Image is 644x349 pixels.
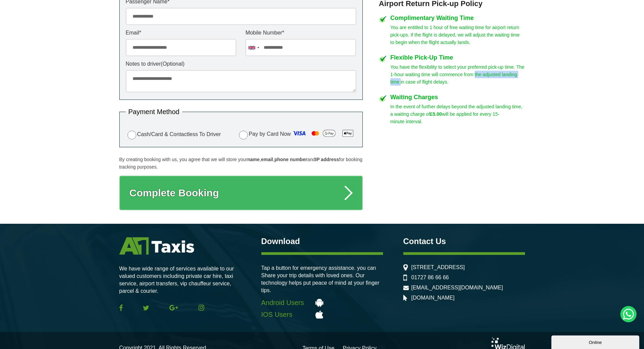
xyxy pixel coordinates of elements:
[261,264,383,294] p: Tap a button for emergency assistance. you can Share your trip details with loved ones. Our techn...
[390,94,525,100] h4: Waiting Charges
[403,237,525,245] h3: Contact Us
[119,265,241,295] p: We have wide range of services available to our valued customers including private car hire, taxi...
[119,237,194,255] img: A1 Taxis St Albans
[119,156,363,171] p: By creating booking with us, you agree that we will store your , , and for booking tracking purpo...
[143,305,149,310] img: Twitter
[119,304,123,311] img: Facebook
[169,305,178,311] img: Google Plus
[245,30,356,36] label: Mobile Number
[261,237,383,245] h3: Download
[127,131,136,139] input: Cash/Card & Contactless To Driver
[239,131,248,139] input: Pay by Card Now
[411,275,449,281] a: 01727 86 66 66
[126,130,221,139] label: Cash/Card & Contactless To Driver
[198,305,204,311] img: Instagram
[390,103,525,125] p: In the event of further delays beyond the adjusted landing time, a waiting charge of will be appl...
[126,108,182,115] legend: Payment Method
[261,299,383,307] a: Android Users
[411,285,503,291] a: [EMAIL_ADDRESS][DOMAIN_NAME]
[275,157,307,162] strong: phone number
[261,157,273,162] strong: email
[126,61,356,67] label: Notes to driver
[390,63,525,86] p: You have the flexibility to select your preferred pick-up time. The 1-hour waiting time will comm...
[161,61,185,67] span: (Optional)
[246,39,261,56] div: United Kingdom: +44
[390,24,525,46] p: You are entitled to 1 hour of free waiting time for airport return pick-ups. If the flight is del...
[126,30,236,36] label: Email
[430,111,442,117] strong: £5.00
[261,311,383,319] a: IOS Users
[390,15,525,21] h4: Complimentary Waiting Time
[237,128,356,141] label: Pay by Card Now
[390,54,525,61] h4: Flexible Pick-Up Time
[403,264,525,270] li: [STREET_ADDRESS]
[247,157,260,162] strong: name
[315,157,339,162] strong: IP address
[119,176,363,210] button: Complete Booking
[551,334,641,349] iframe: chat widget
[411,295,455,301] a: [DOMAIN_NAME]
